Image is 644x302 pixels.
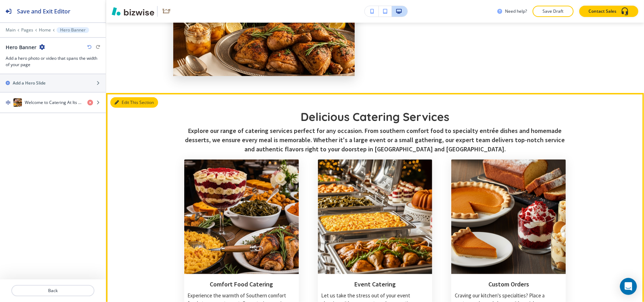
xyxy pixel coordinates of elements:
h2: Hero Banner [6,43,36,51]
img: Bizwise Logo [112,7,154,16]
h4: Welcome to Catering At Its Best [25,99,82,106]
p: Hero Banner [60,28,86,33]
h3: Explore our range of catering services perfect for any occasion. From southern comfort food to sp... [184,126,566,154]
button: Edit This Section [110,97,158,108]
h3: Need help? [505,8,527,14]
img: Custom Orders [451,159,566,274]
button: Back [11,285,94,296]
p: Contact Sales [588,8,616,14]
button: Contact Sales [579,6,638,17]
button: Hero Banner [57,27,89,33]
p: Save Draft [542,8,564,14]
p: Back [12,288,94,294]
img: Your Logo [161,6,172,17]
h3: Comfort Food Catering [188,280,295,289]
h3: Event Catering [321,280,429,289]
h3: Add a hero photo or video that spans the width of your page [6,55,100,68]
button: Save Draft [533,6,574,17]
h2: Delicious Catering Services [184,110,566,123]
button: Main [6,28,16,33]
img: Comfort Food Catering [184,159,299,274]
button: Home [39,28,51,33]
h3: Custom Orders [455,280,562,289]
button: Pages [21,28,33,33]
img: Drag [6,100,11,105]
h2: Save and Exit Editor [17,7,70,16]
h2: Add a Hero Slide [13,80,46,86]
div: Open Intercom Messenger [620,278,637,295]
img: Event Catering [318,159,433,274]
